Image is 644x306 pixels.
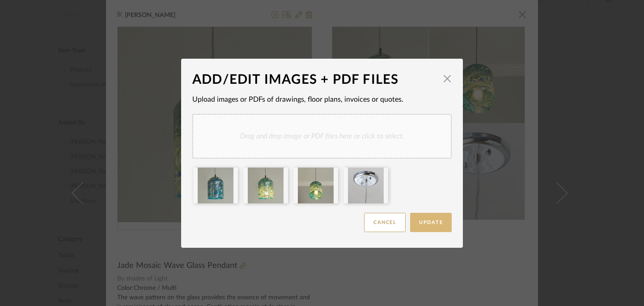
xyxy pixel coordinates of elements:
button: Update [410,213,452,232]
div: ADD/EDIT IMAGES + PDF FILES [192,70,438,90]
div: Upload images or PDFs of drawings, floor plans, invoices or quotes. [192,94,452,105]
button: Cancel [364,213,406,232]
button: Close [438,70,456,88]
span: Update [419,220,443,225]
